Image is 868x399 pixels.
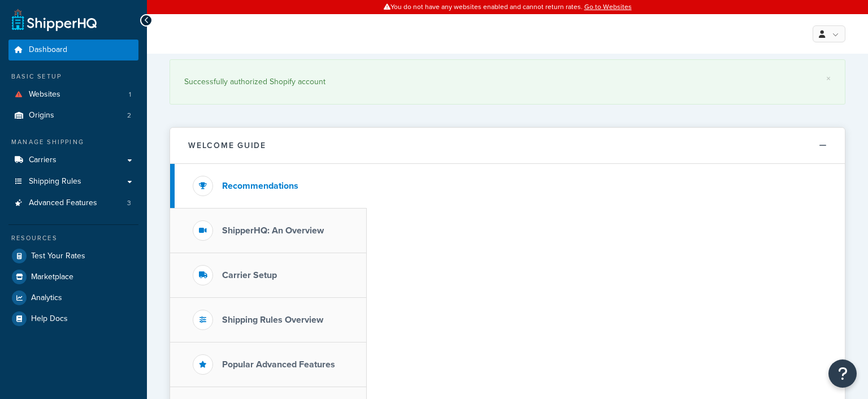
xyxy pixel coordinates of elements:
[29,155,57,165] span: Carriers
[8,137,138,147] div: Manage Shipping
[29,45,67,55] span: Dashboard
[188,141,266,150] h2: Welcome Guide
[8,171,138,192] a: Shipping Rules
[8,267,138,287] a: Marketplace
[8,288,138,308] a: Analytics
[8,246,138,266] a: Test Your Rates
[8,193,138,214] a: Advanced Features3
[828,359,857,388] button: Open Resource Center
[8,40,138,60] a: Dashboard
[29,90,60,99] span: Websites
[127,111,131,120] span: 2
[31,272,73,282] span: Marketplace
[584,2,632,12] a: Go to Websites
[29,177,81,187] span: Shipping Rules
[8,233,138,243] div: Resources
[29,198,97,208] span: Advanced Features
[129,90,131,99] span: 1
[8,193,138,214] li: Advanced Features
[222,315,323,325] h3: Shipping Rules Overview
[31,251,85,261] span: Test Your Rates
[222,181,298,191] h3: Recommendations
[8,84,138,105] a: Websites1
[222,225,324,236] h3: ShipperHQ: An Overview
[8,105,138,126] li: Origins
[8,150,138,171] a: Carriers
[184,74,831,90] div: Successfully authorized Shopify account
[222,359,335,370] h3: Popular Advanced Features
[8,309,138,329] a: Help Docs
[826,74,831,83] a: ×
[29,111,54,120] span: Origins
[8,72,138,81] div: Basic Setup
[8,105,138,126] a: Origins2
[222,270,277,280] h3: Carrier Setup
[170,128,845,164] button: Welcome Guide
[31,293,62,303] span: Analytics
[127,198,131,208] span: 3
[31,314,68,324] span: Help Docs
